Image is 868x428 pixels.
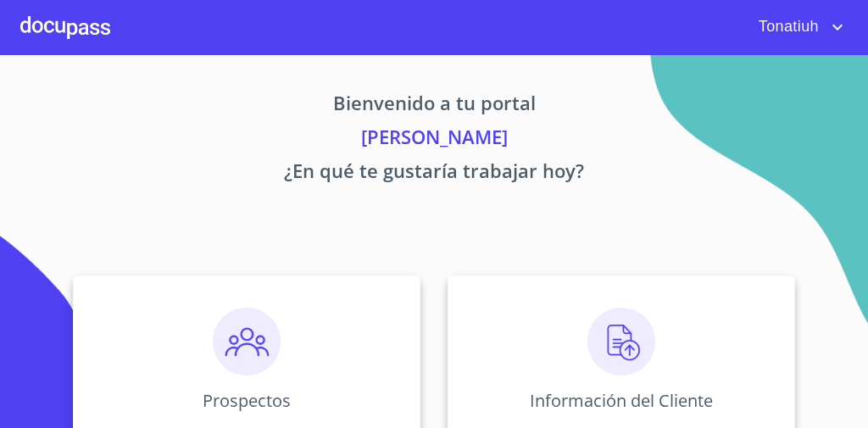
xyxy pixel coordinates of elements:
p: Bienvenido a tu portal [20,89,848,123]
p: ¿En qué te gustaría trabajar hoy? [20,157,848,191]
p: Prospectos [203,389,291,412]
img: prospectos.png [213,308,281,375]
p: Información del Cliente [530,389,713,412]
span: Tonatiuh [746,14,827,41]
p: [PERSON_NAME] [20,123,848,157]
button: account of current user [746,14,848,41]
img: carga.png [587,308,655,375]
